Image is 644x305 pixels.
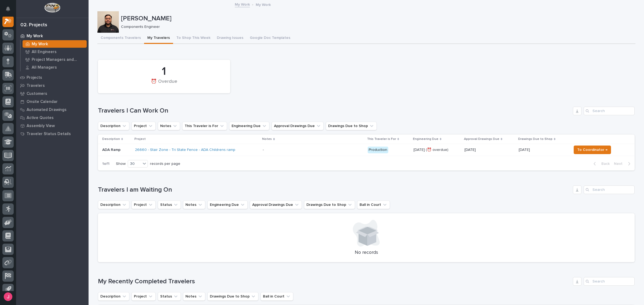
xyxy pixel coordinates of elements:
[104,250,628,256] p: No records
[98,122,129,130] button: Description
[357,200,390,209] button: Ball in Court
[263,148,264,152] div: -
[98,278,571,285] h1: My Recently Completed Travelers
[32,42,48,47] p: My Work
[27,91,47,96] p: Customers
[16,90,89,98] a: Customers
[214,33,247,44] button: Drawing Issues
[135,148,235,152] a: 26660 - Stair Zone - Tri State Fence - ADA Childrens ramp
[519,147,531,152] p: [DATE]
[102,148,131,152] p: ADA Ramp
[32,57,85,62] p: Project Managers and Engineers
[27,116,54,120] p: Active Quotes
[27,107,67,112] p: Automated Drawings
[464,136,499,142] p: Approval Drawings Due
[414,148,460,152] p: [DATE] (⏰ overdue)
[16,81,89,90] a: Travelers
[27,99,58,104] p: Onsite Calendar
[7,6,14,15] div: Notifications
[144,33,173,44] button: My Travelers
[98,157,114,170] p: 1 of 1
[16,114,89,122] a: Active Quotes
[98,107,571,115] h1: Travelers I Can Work On
[131,122,156,130] button: Project
[150,162,180,166] p: records per page
[98,144,635,156] tr: ADA Ramp26660 - Stair Zone - Tri State Fence - ADA Childrens ramp - Production[DATE] (⏰ overdue)[...
[614,161,626,166] span: Next
[121,15,633,23] p: [PERSON_NAME]
[413,136,438,142] p: Engineering Due
[183,200,205,209] button: Notes
[589,161,612,166] button: Back
[32,65,57,70] p: All Managers
[121,25,631,29] p: Components Engineer
[235,1,250,7] a: My Work
[158,200,181,209] button: Status
[272,122,324,130] button: Approval Drawings Due
[256,1,271,7] p: My Work
[131,200,156,209] button: Project
[16,122,89,130] a: Assembly View
[262,136,272,142] p: Notes
[27,124,55,128] p: Assembly View
[518,136,552,142] p: Drawings Due to Shop
[27,83,45,88] p: Travelers
[32,50,57,54] p: All Engineers
[584,277,635,286] input: Search
[116,162,126,166] p: Show
[183,292,205,301] button: Notes
[182,122,227,130] button: This Traveler is For
[107,79,221,90] div: ⏰ Overdue
[20,22,47,28] div: 02. Projects
[27,132,71,136] p: Traveler Status Details
[158,292,181,301] button: Status
[16,73,89,81] a: Projects
[102,136,120,142] p: Description
[27,75,42,80] p: Projects
[368,147,388,153] div: Production
[207,200,248,209] button: Engineering Due
[574,146,611,154] button: To Coordinator →
[98,292,129,301] button: Description
[250,200,302,209] button: Approval Drawings Due
[44,3,60,13] img: Workspace Logo
[128,161,141,167] div: 30
[612,161,635,166] button: Next
[21,64,89,71] a: All Managers
[16,130,89,138] a: Traveler Status Details
[304,200,355,209] button: Drawings Due to Shop
[16,32,89,40] a: My Work
[2,291,14,302] button: users-avatar
[107,65,221,78] div: 1
[584,185,635,194] input: Search
[21,40,89,48] a: My Work
[21,56,89,63] a: Project Managers and Engineers
[247,33,294,44] button: Google Doc Templates
[367,136,396,142] p: This Traveler is For
[584,107,635,115] input: Search
[207,292,258,301] button: Drawings Due to Shop
[464,148,514,152] p: [DATE]
[134,136,146,142] p: Project
[158,122,180,130] button: Notes
[27,34,43,39] p: My Work
[16,106,89,114] a: Automated Drawings
[2,3,14,14] button: Notifications
[261,292,293,301] button: Ball in Court
[326,122,377,130] button: Drawings Due to Shop
[577,147,608,153] span: To Coordinator →
[98,186,571,194] h1: Travelers I am Waiting On
[173,33,214,44] button: To Shop This Week
[16,98,89,106] a: Onsite Calendar
[21,48,89,55] a: All Engineers
[598,161,610,166] span: Back
[97,33,144,44] button: Components Travelers
[229,122,269,130] button: Engineering Due
[131,292,156,301] button: Project
[98,200,129,209] button: Description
